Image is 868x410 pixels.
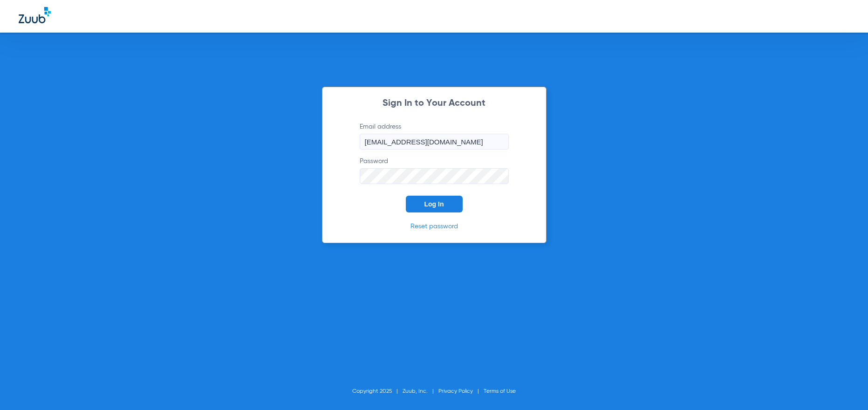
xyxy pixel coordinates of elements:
[360,134,509,150] input: Email address
[406,196,463,212] button: Log In
[438,389,473,394] a: Privacy Policy
[19,7,51,23] img: Zuub Logo
[484,389,516,394] a: Terms of Use
[360,168,509,184] input: Password
[346,99,523,108] h2: Sign In to Your Account
[403,387,438,396] li: Zuub, Inc.
[360,122,509,150] label: Email address
[360,157,509,184] label: Password
[352,387,403,396] li: Copyright 2025
[410,223,458,230] a: Reset password
[424,200,444,208] span: Log In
